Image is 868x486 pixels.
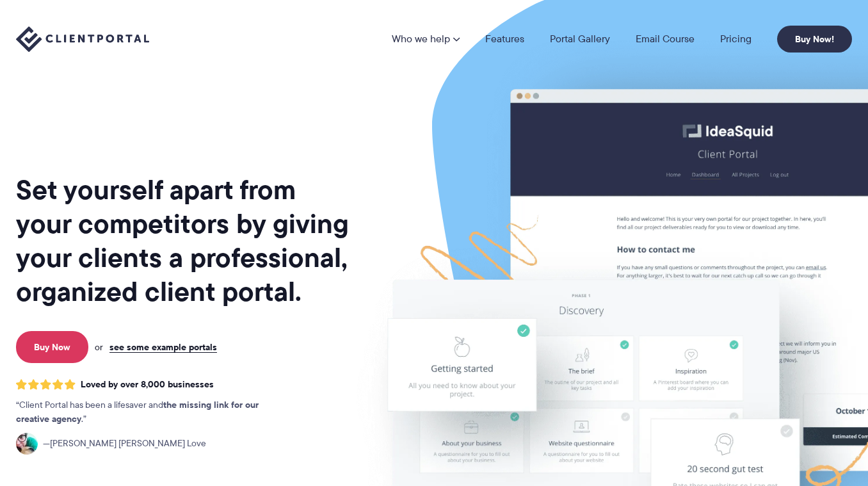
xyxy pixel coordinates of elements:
[95,341,103,353] span: or
[16,331,88,363] a: Buy Now
[550,34,610,44] a: Portal Gallery
[43,437,206,451] span: [PERSON_NAME] [PERSON_NAME] Love
[81,379,214,390] span: Loved by over 8,000 businesses
[109,341,217,353] a: see some example portals
[392,34,460,44] a: Who we help
[720,34,751,44] a: Pricing
[485,34,524,44] a: Features
[16,173,350,309] h1: Set yourself apart from your competitors by giving your clients a professional, organized client ...
[16,398,285,426] p: Client Portal has been a lifesaver and .
[777,26,852,53] a: Buy Now!
[636,34,695,44] a: Email Course
[16,398,259,426] strong: the missing link for our creative agency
